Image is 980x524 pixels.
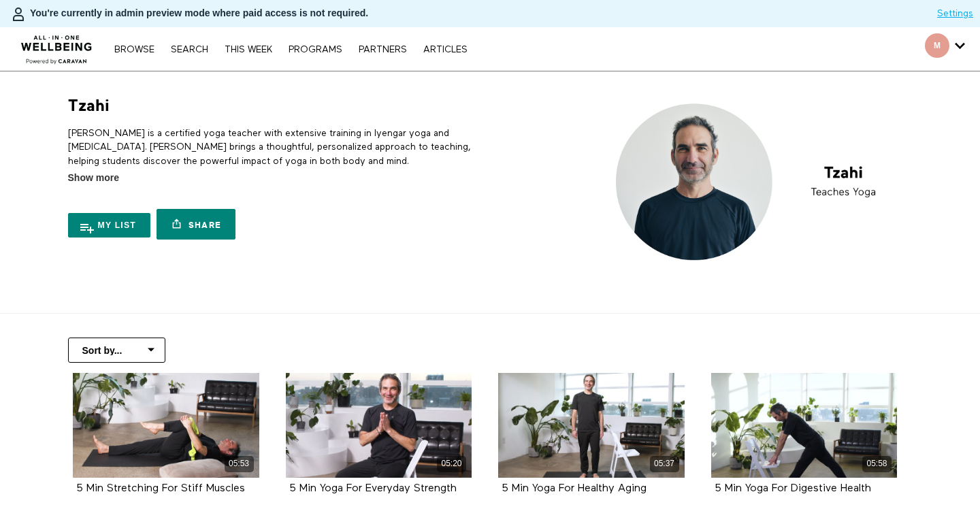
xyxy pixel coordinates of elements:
a: Share [157,209,235,240]
a: 5 Min Yoga For Digestive Health 05:58 [711,373,898,478]
a: 5 Min Yoga For Digestive Health [715,483,871,493]
img: Tzahi [604,95,913,269]
a: THIS WEEK [218,45,279,54]
img: CARAVAN [16,25,98,66]
a: PARTNERS [352,45,414,54]
a: PROGRAMS [282,45,349,54]
nav: Primary [108,42,474,56]
h1: Tzahi [68,95,110,116]
a: 5 Min Yoga For Healthy Aging [502,483,647,493]
a: Search [164,45,215,54]
a: Settings [937,7,973,20]
a: Browse [108,45,161,54]
a: 5 Min Stretching For Stiff Muscles [76,483,245,493]
span: Show more [68,171,119,185]
strong: 5 Min Yoga For Healthy Aging [502,483,647,494]
strong: 5 Min Yoga For Digestive Health [715,483,871,494]
strong: 5 Min Stretching For Stiff Muscles [76,483,245,494]
a: 5 Min Yoga For Healthy Aging 05:37 [498,373,685,478]
a: 5 Min Stretching For Stiff Muscles 05:53 [73,373,259,478]
div: Secondary [915,27,975,71]
div: 05:37 [650,456,679,472]
strong: 5 Min Yoga For Everyday Strength [289,483,457,494]
a: 5 Min Yoga For Everyday Strength [289,483,457,493]
a: ARTICLES [416,45,474,54]
img: person-bdfc0eaa9744423c596e6e1c01710c89950b1dff7c83b5d61d716cfd8139584f.svg [10,6,27,22]
div: 05:58 [862,456,892,472]
div: 05:53 [225,456,254,472]
div: 05:20 [437,456,466,472]
a: 5 Min Yoga For Everyday Strength 05:20 [286,373,472,478]
button: My list [68,213,151,238]
p: [PERSON_NAME] is a certified yoga teacher with extensive training in Iyengar yoga and [MEDICAL_DA... [68,127,485,168]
